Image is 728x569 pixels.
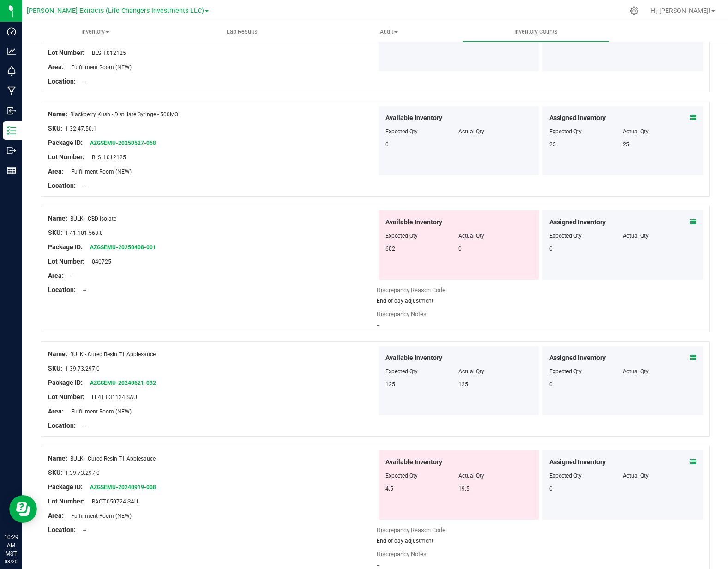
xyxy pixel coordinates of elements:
[48,422,76,429] span: Location:
[377,322,379,329] span: --
[385,485,393,492] span: 4.5
[78,287,86,293] span: --
[377,538,433,544] span: End of day adjustment
[549,217,606,227] span: Assigned Inventory
[23,28,168,36] span: Inventory
[316,22,463,42] a: Audit
[48,272,64,279] span: Area:
[458,368,484,375] span: Actual Qty
[385,141,389,148] span: 0
[623,127,696,136] div: Actual Qty
[70,216,116,222] span: BULK - CBD Isolate
[48,365,62,372] span: SKU:
[70,455,156,462] span: BULK - Cured Resin T1 Applesauce
[48,407,64,415] span: Area:
[65,126,96,132] span: 1.32.47.50.1
[48,63,64,71] span: Area:
[463,22,609,42] a: Inventory Counts
[549,140,623,149] div: 25
[385,381,395,388] span: 125
[48,393,84,401] span: Lot Number:
[66,168,132,175] span: Fulfillment Room (NEW)
[65,470,100,476] span: 1.39.73.297.0
[623,141,629,148] span: 25
[549,245,623,253] div: 0
[385,368,418,375] span: Expected Qty
[549,457,606,467] span: Assigned Inventory
[549,113,606,123] span: Assigned Inventory
[385,246,395,252] span: 602
[385,113,442,123] span: Available Inventory
[70,351,156,358] span: BULK - Cured Resin T1 Applesauce
[66,408,132,415] span: Fulfillment Room (NEW)
[458,485,469,492] span: 19.5
[377,550,705,559] div: Discrepancy Notes
[385,353,442,363] span: Available Inventory
[316,28,462,36] span: Audit
[90,484,156,491] a: AZGSEMU-20240919-008
[22,22,169,42] a: Inventory
[385,37,389,43] span: 0
[7,66,16,76] inline-svg: Monitoring
[9,495,37,523] iframe: Resource center
[90,244,156,251] a: AZGSEMU-20250408-001
[87,50,126,56] span: BLSH.012125
[90,380,156,386] a: AZGSEMU-20240621-032
[385,473,418,479] span: Expected Qty
[48,215,67,222] span: Name:
[385,233,418,239] span: Expected Qty
[549,367,623,376] div: Expected Qty
[48,139,83,146] span: Package ID:
[458,473,484,479] span: Actual Qty
[377,298,433,304] span: End of day adjustment
[66,513,132,519] span: Fulfillment Room (NEW)
[458,233,484,239] span: Actual Qty
[48,469,62,476] span: SKU:
[90,140,156,146] a: AZGSEMU-20250527-058
[377,527,445,533] span: Discrepancy Reason Code
[48,243,83,251] span: Package ID:
[4,558,18,565] p: 08/20
[377,287,445,293] span: Discrepancy Reason Code
[385,457,442,467] span: Available Inventory
[623,367,696,376] div: Actual Qty
[7,166,16,175] inline-svg: Reports
[377,562,379,569] span: --
[48,379,83,386] span: Package ID:
[7,27,16,36] inline-svg: Dashboard
[7,86,16,96] inline-svg: Manufacturing
[623,37,629,43] span: 20
[7,47,16,56] inline-svg: Analytics
[78,183,86,189] span: --
[70,111,178,118] span: Blackberry Kush - Distillate Syringe - 500MG
[48,497,84,505] span: Lot Number:
[78,78,86,85] span: --
[377,310,705,319] div: Discrepancy Notes
[502,28,570,36] span: Inventory Counts
[385,217,442,227] span: Available Inventory
[48,483,83,491] span: Package ID:
[214,28,270,36] span: Lab Results
[65,365,100,372] span: 1.39.73.297.0
[549,232,623,240] div: Expected Qty
[48,286,76,293] span: Location:
[78,527,86,533] span: --
[458,246,462,252] span: 0
[7,106,16,115] inline-svg: Inbound
[66,273,74,279] span: --
[48,258,84,265] span: Lot Number:
[48,49,84,56] span: Lot Number:
[7,146,16,155] inline-svg: Outbound
[48,512,64,519] span: Area:
[623,472,696,480] div: Actual Qty
[48,110,67,118] span: Name:
[65,230,103,236] span: 1.41.101.568.0
[48,350,67,358] span: Name:
[78,423,86,429] span: --
[48,182,76,189] span: Location:
[4,533,18,558] p: 10:29 AM MST
[458,128,484,135] span: Actual Qty
[628,6,640,15] div: Manage settings
[549,353,606,363] span: Assigned Inventory
[48,168,64,175] span: Area:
